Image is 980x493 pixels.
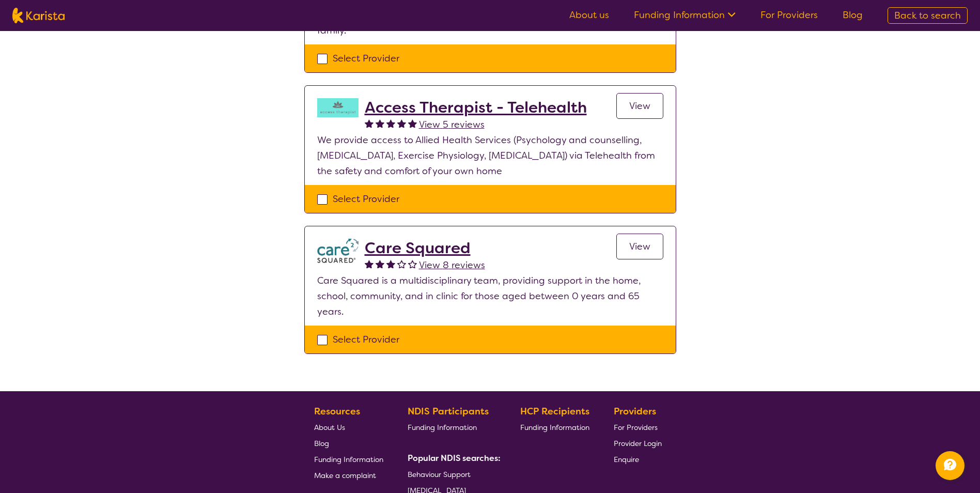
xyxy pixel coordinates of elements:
[894,9,961,22] span: Back to search
[397,259,406,268] img: emptystar
[520,405,589,418] b: HCP Recipients
[386,259,395,268] img: fullstar
[314,423,345,432] span: About Us
[419,117,485,132] a: View 5 reviews
[760,9,818,21] a: For Providers
[376,119,384,128] img: fullstar
[365,98,587,117] a: Access Therapist - Telehealth
[408,259,417,268] img: emptystar
[614,423,658,432] span: For Providers
[317,273,663,319] p: Care Squared is a multidisciplinary team, providing support in the home, school, community, and i...
[629,100,650,112] span: View
[365,119,374,128] img: fullstar
[936,451,965,480] button: Channel Menu
[408,419,496,435] a: Funding Information
[408,453,501,464] b: Popular NDIS searches:
[408,466,496,482] a: Behaviour Support
[317,239,359,263] img: watfhvlxxexrmzu5ckj6.png
[634,9,736,21] a: Funding Information
[614,439,662,448] span: Provider Login
[843,9,863,21] a: Blog
[419,118,485,131] span: View 5 reviews
[408,423,477,432] span: Funding Information
[317,98,359,117] img: hzy3j6chfzohyvwdpojv.png
[520,419,589,435] a: Funding Information
[365,259,374,268] img: fullstar
[12,8,65,23] img: Karista logo
[629,240,650,253] span: View
[408,119,417,128] img: fullstar
[614,405,656,418] b: Providers
[314,467,383,483] a: Make a complaint
[888,7,968,24] a: Back to search
[314,451,383,467] a: Funding Information
[386,119,395,128] img: fullstar
[314,455,383,464] span: Funding Information
[616,234,663,259] a: View
[616,93,663,119] a: View
[314,419,383,435] a: About Us
[408,470,471,479] span: Behaviour Support
[314,439,329,448] span: Blog
[317,132,663,179] p: We provide access to Allied Health Services (Psychology and counselling, [MEDICAL_DATA], Exercise...
[408,405,489,418] b: NDIS Participants
[614,419,662,435] a: For Providers
[614,435,662,451] a: Provider Login
[569,9,609,21] a: About us
[376,259,384,268] img: fullstar
[314,405,360,418] b: Resources
[520,423,589,432] span: Funding Information
[314,435,383,451] a: Blog
[614,451,662,467] a: Enquire
[419,259,485,271] span: View 8 reviews
[419,257,485,273] a: View 8 reviews
[614,455,639,464] span: Enquire
[314,471,376,480] span: Make a complaint
[397,119,406,128] img: fullstar
[365,239,485,257] a: Care Squared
